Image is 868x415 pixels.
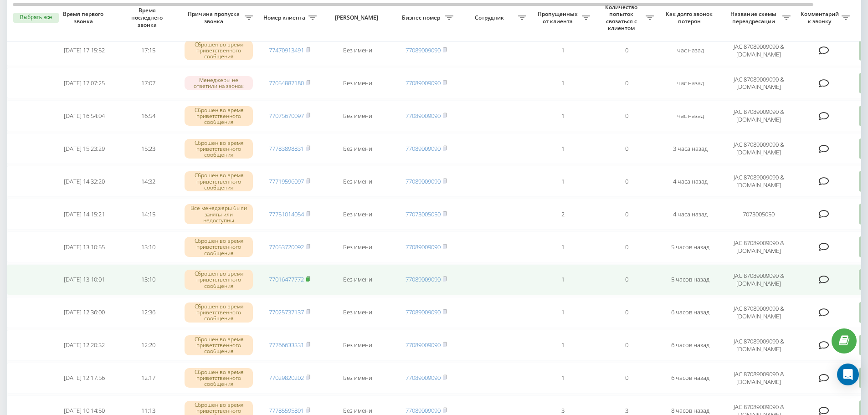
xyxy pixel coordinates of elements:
td: 6 часов назад [658,330,722,361]
td: 1 [531,363,595,394]
td: 4 часа назад [658,166,722,197]
div: Сброшен во время приветственного сообщения [185,270,253,290]
a: 77054887180 [269,79,304,87]
span: Сотрудник [462,14,518,21]
td: Без имени [321,35,394,66]
a: 77089009090 [406,374,441,382]
div: Сброшен во время приветственного сообщения [185,171,253,191]
a: 77089009090 [406,177,441,185]
a: 77470913491 [269,46,304,54]
td: 5 часов назад [658,231,722,262]
td: 4 часа назад [658,199,722,230]
a: 77029820202 [269,374,304,382]
td: [DATE] 17:15:52 [52,35,116,66]
span: Пропущенных от клиента [535,10,582,25]
span: Комментарий к звонку [800,10,842,25]
span: Номер клиента [262,14,308,21]
td: 0 [595,231,658,262]
td: Без имени [321,133,394,164]
td: 12:36 [116,297,180,328]
td: 0 [595,133,658,164]
td: JAC:87089009090 & [DOMAIN_NAME] [722,166,795,197]
td: 0 [595,199,658,230]
td: 1 [531,330,595,361]
td: JAC:87089009090 & [DOMAIN_NAME] [722,363,795,394]
a: 77016477772 [269,275,304,283]
td: [DATE] 12:20:32 [52,330,116,361]
a: 77089009090 [406,243,441,251]
div: Менеджеры не ответили на звонок [185,76,253,90]
td: 1 [531,297,595,328]
td: 14:32 [116,166,180,197]
td: 3 часа назад [658,133,722,164]
a: 77025737137 [269,308,304,316]
span: Причина пропуска звонка [185,10,245,25]
td: 14:15 [116,199,180,230]
td: Без имени [321,297,394,328]
td: [DATE] 15:23:29 [52,133,116,164]
span: Время первого звонка [60,10,109,25]
td: 0 [595,363,658,394]
td: Без имени [321,264,394,295]
a: 77073005050 [406,210,441,218]
td: 0 [595,264,658,295]
td: 1 [531,68,595,99]
td: [DATE] 16:54:04 [52,100,116,131]
td: [DATE] 12:17:56 [52,363,116,394]
td: [DATE] 14:15:21 [52,199,116,230]
td: JAC:87089009090 & [DOMAIN_NAME] [722,100,795,131]
td: 6 часов назад [658,297,722,328]
a: 77075670097 [269,112,304,120]
td: JAC:87089009090 & [DOMAIN_NAME] [722,297,795,328]
td: JAC:87089009090 & [DOMAIN_NAME] [722,231,795,262]
td: 0 [595,297,658,328]
button: Выбрать все [13,13,59,23]
a: 77785595891 [269,406,304,415]
td: 0 [595,100,658,131]
td: 7073005050 [722,199,795,230]
td: час назад [658,35,722,66]
td: Без имени [321,166,394,197]
td: Без имени [321,363,394,394]
td: 1 [531,133,595,164]
td: 0 [595,166,658,197]
div: Сброшен во время приветственного сообщения [185,41,253,61]
td: час назад [658,68,722,99]
a: 77089009090 [406,144,441,153]
a: 77751014054 [269,210,304,218]
td: JAC:87089009090 & [DOMAIN_NAME] [722,330,795,361]
td: Без имени [321,68,394,99]
td: Без имени [321,100,394,131]
td: [DATE] 17:07:25 [52,68,116,99]
td: 1 [531,264,595,295]
td: JAC:87089009090 & [DOMAIN_NAME] [722,133,795,164]
div: Сброшен во время приветственного сообщения [185,106,253,126]
a: 77089009090 [406,406,441,415]
td: 0 [595,68,658,99]
span: [PERSON_NAME] [329,14,386,21]
a: 77089009090 [406,275,441,283]
td: JAC:87089009090 & [DOMAIN_NAME] [722,68,795,99]
td: [DATE] 13:10:01 [52,264,116,295]
div: Сброшен во время приветственного сообщения [185,139,253,159]
td: [DATE] 12:36:00 [52,297,116,328]
a: 77053720092 [269,243,304,251]
td: 0 [595,330,658,361]
td: [DATE] 13:10:55 [52,231,116,262]
td: 2 [531,199,595,230]
a: 77089009090 [406,341,441,349]
td: 17:07 [116,68,180,99]
td: 13:10 [116,231,180,262]
div: Сброшен во время приветственного сообщения [185,335,253,355]
div: Open Intercom Messenger [837,364,859,385]
a: 77766633331 [269,341,304,349]
div: Сброшен во время приветственного сообщения [185,237,253,257]
a: 77089009090 [406,112,441,120]
td: Без имени [321,231,394,262]
td: 1 [531,100,595,131]
a: 77719596097 [269,177,304,185]
td: 1 [531,231,595,262]
a: 77783898831 [269,144,304,153]
a: 77089009090 [406,308,441,316]
td: JAC:87089009090 & [DOMAIN_NAME] [722,264,795,295]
